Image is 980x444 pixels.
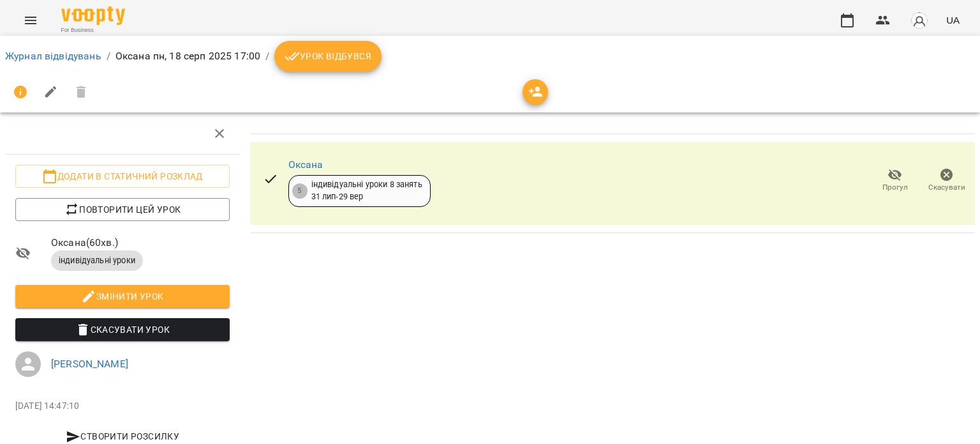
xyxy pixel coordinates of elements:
[26,202,219,217] span: Повторити цей урок
[292,183,308,199] div: 5
[274,41,382,72] button: Урок відбувся
[5,41,975,72] nav: breadcrumb
[51,358,128,370] a: [PERSON_NAME]
[15,165,230,188] button: Додати в статичний розклад
[869,163,921,199] button: Прогул
[15,318,230,341] button: Скасувати Урок
[51,255,143,266] span: індивідуальні уроки
[910,11,928,29] img: avatar_s.png
[285,49,371,64] span: Урок відбувся
[115,49,260,64] p: Оксана пн, 18 серп 2025 17:00
[107,49,110,64] li: /
[15,198,230,221] button: Повторити цей урок
[941,8,965,32] button: UA
[26,289,219,304] span: Змінити урок
[61,26,125,34] span: For Business
[265,49,269,64] li: /
[882,182,908,193] span: Прогул
[288,158,323,171] a: Оксана
[15,400,230,413] p: [DATE] 14:47:10
[20,429,225,444] span: Створити розсилку
[311,179,422,203] div: індивідуальні уроки 8 занять 31 лип - 29 вер
[921,163,972,199] button: Скасувати
[51,235,230,250] span: Оксана ( 60 хв. )
[15,285,230,308] button: Змінити урок
[26,322,219,337] span: Скасувати Урок
[15,5,46,36] button: Menu
[61,6,125,25] img: Voopty Logo
[928,182,965,193] span: Скасувати
[946,13,960,27] span: UA
[26,169,219,184] span: Додати в статичний розклад
[5,50,101,62] a: Журнал відвідувань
